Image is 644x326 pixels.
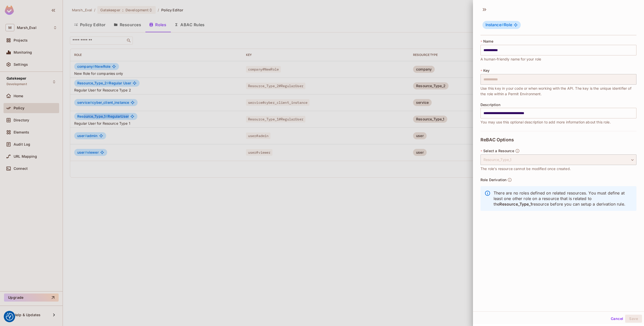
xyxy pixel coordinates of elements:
[480,178,506,182] span: Role Derivation
[494,190,632,207] p: There are no roles defined on related resources. You must define at least one other role on a res...
[480,103,500,107] span: Description
[480,137,514,142] span: ReBAC Options
[6,313,13,320] button: Consent Preferences
[480,119,611,125] span: You may use this optional description to add more information about this role.
[483,39,493,43] span: Name
[499,202,532,207] span: Resource_Type_1
[480,154,636,165] div: Resource_Type_1
[501,22,504,27] span: #
[480,166,571,172] span: The role's resource cannot be modified once created.
[6,313,13,320] img: Revisit consent button
[483,149,514,153] span: Select a Resource
[483,69,490,73] span: Key
[609,315,625,323] button: Cancel
[486,22,512,27] span: Role
[480,56,541,62] span: A human-friendly name for your role
[486,22,504,27] span: Instance
[625,315,642,323] button: Save
[480,86,636,97] span: Use this key in your code or when working with the API. The key is the unique identifier of the r...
